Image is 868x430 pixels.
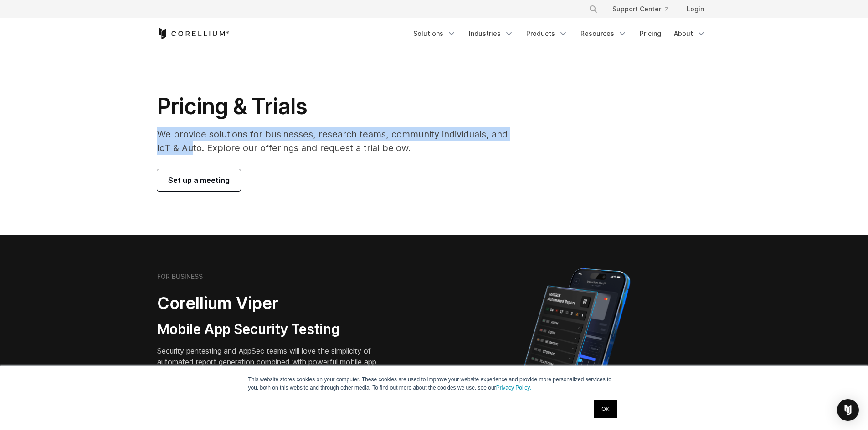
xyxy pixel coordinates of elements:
a: Industries [463,25,519,42]
h1: Pricing & Trials [157,93,520,120]
a: Solutions [408,25,462,42]
h3: Mobile App Security Testing [157,321,390,338]
a: Support Center [605,1,676,17]
a: Set up a meeting [157,169,241,191]
a: Resources [575,25,632,42]
a: Corellium Home [157,28,230,39]
h6: FOR BUSINESS [157,273,203,281]
a: Privacy Policy. [496,384,531,391]
a: About [668,25,711,42]
button: Search [585,1,601,17]
a: Products [521,25,573,42]
div: Navigation Menu [408,25,711,42]
h2: Corellium Viper [157,293,390,314]
p: Security pentesting and AppSec teams will love the simplicity of automated report generation comb... [157,345,390,378]
a: Login [679,1,711,17]
div: Navigation Menu [578,1,711,17]
div: Open Intercom Messenger [837,399,859,421]
img: Corellium MATRIX automated report on iPhone showing app vulnerability test results across securit... [508,264,646,423]
p: This website stores cookies on your computer. These cookies are used to improve your website expe... [248,375,620,392]
a: OK [594,400,617,418]
a: Pricing [634,25,667,42]
p: We provide solutions for businesses, research teams, community individuals, and IoT & Auto. Explo... [157,127,520,155]
span: Set up a meeting [168,175,230,186]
